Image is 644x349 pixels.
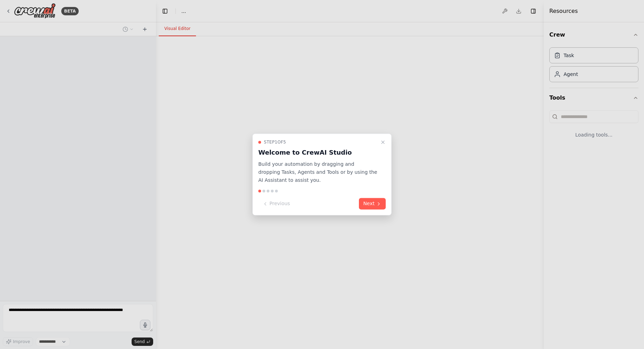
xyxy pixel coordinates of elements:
span: Step 1 of 5 [264,139,286,145]
button: Previous [258,198,294,210]
button: Next [359,198,386,210]
button: Close walkthrough [379,138,387,146]
button: Hide left sidebar [160,6,170,16]
p: Build your automation by dragging and dropping Tasks, Agents and Tools or by using the AI Assista... [258,160,377,184]
h3: Welcome to CrewAI Studio [258,148,377,157]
